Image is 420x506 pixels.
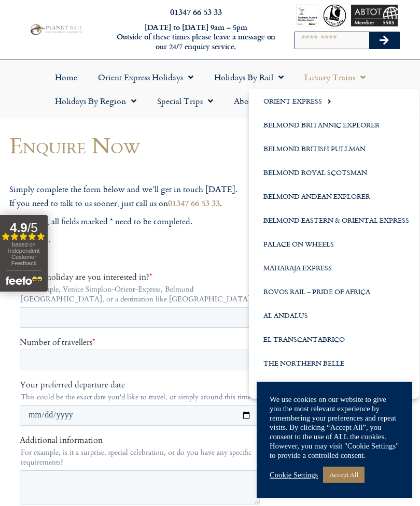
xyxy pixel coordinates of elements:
input: By telephone [3,444,11,452]
a: About Us [223,89,288,113]
ul: Luxury Trains [249,89,419,399]
a: Al Andalus [249,303,419,327]
span: By email [13,429,45,440]
p: Please note, all fields marked * need to be completed. [9,215,274,228]
p: Thank you. [9,233,274,247]
a: Iconic Trains [249,375,419,399]
a: Accept All [323,467,365,483]
a: Belmond Eastern & Oriental Express [249,208,419,232]
a: 01347 66 53 33 [170,6,222,18]
button: Search [369,32,399,49]
a: Orient Express Holidays [88,65,204,89]
nav: Menu [5,65,415,113]
a: Cookie Settings [270,470,318,480]
a: Belmond Britannic Explorer [249,113,419,137]
a: Rovos Rail – Pride of Africa [249,280,419,303]
a: Belmond Andean Explorer [249,184,419,208]
a: El Transcantabrico [249,327,419,351]
a: Belmond British Pullman [249,137,419,161]
p: Simply complete the form below and we’ll get in touch [DATE]. If you need to talk to us sooner, j... [9,183,274,210]
span: By telephone [13,444,60,455]
a: Palace on Wheels [249,232,419,256]
a: Luxury Trains [294,65,376,89]
a: Holidays by Region [45,89,147,113]
img: Planet Rail Train Holidays Logo [28,23,84,37]
a: Maharaja Express [249,256,419,280]
input: By email [3,429,11,437]
a: Belmond Royal Scotsman [249,161,419,184]
a: Special Trips [147,89,223,113]
div: We use cookies on our website to give you the most relevant experience by remembering your prefer... [270,395,399,460]
a: Orient Express [249,89,419,113]
a: 01347 66 53 33 [168,197,220,209]
a: Home [45,65,88,89]
a: The Northern Belle [249,351,419,375]
h1: Enquire Now [9,133,274,157]
a: Holidays by Rail [204,65,294,89]
h6: [DATE] to [DATE] 9am – 5pm Outside of these times please leave a message on our 24/7 enquiry serv... [115,23,277,52]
